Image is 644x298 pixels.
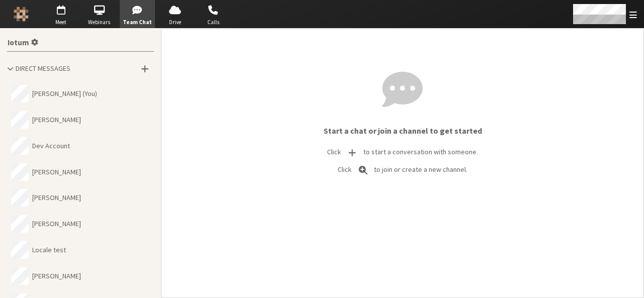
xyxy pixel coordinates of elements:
button: Settings [4,32,42,51]
p: Click to start a conversation with someone. Click to join or create a new channel. [162,144,643,179]
span: Webinars [82,18,117,27]
button: [PERSON_NAME] [7,185,154,211]
button: Locale test [7,237,154,263]
span: Calls [196,18,231,27]
p: Start a chat or join a channel to get started [162,125,643,137]
span: Meet [43,18,78,27]
span: Iotum [8,39,29,47]
span: Team Chat [120,18,155,27]
button: [PERSON_NAME] [7,211,154,237]
button: [PERSON_NAME] [7,107,154,133]
button: [PERSON_NAME] [7,263,154,289]
span: Direct Messages [16,64,70,73]
button: [PERSON_NAME] (You) [7,81,154,107]
button: [PERSON_NAME] [7,159,154,185]
img: Iotum [14,7,29,22]
button: Dev Account [7,133,154,159]
span: Drive [157,18,193,27]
